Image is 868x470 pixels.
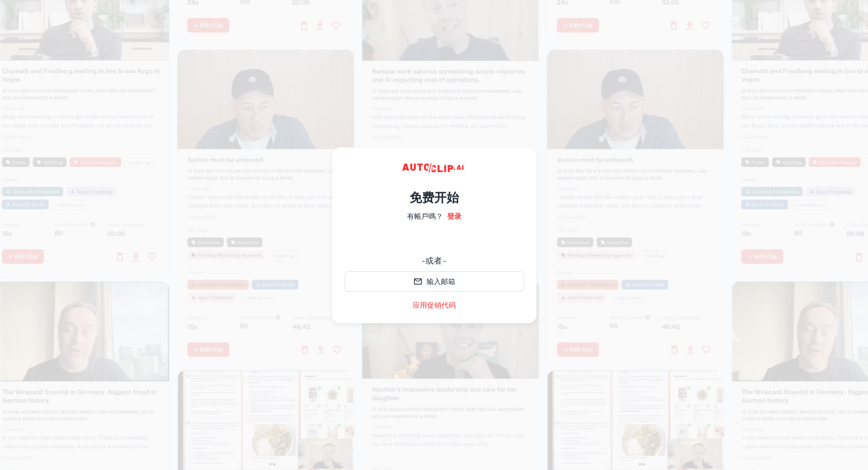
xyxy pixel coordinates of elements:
[447,211,461,222] a: 登录
[427,277,455,286] font: 输入邮箱
[339,229,529,252] iframe: “使用Google账号登录”按钮
[413,301,456,309] font: 应用促销代码
[422,256,446,266] font: - 或者 -
[407,212,443,220] font: 有帳戶嗎？
[410,190,459,204] font: 免费开始
[447,212,461,220] font: 登录
[344,271,524,292] button: 输入邮箱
